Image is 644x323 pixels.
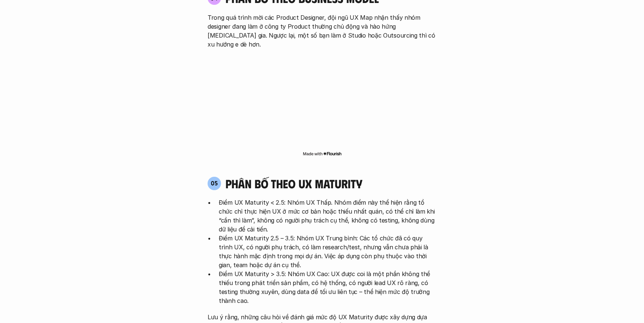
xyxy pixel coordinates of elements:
p: Điểm UX Maturity < 2.5: Nhóm UX Thấp. Nhóm điểm này thể hiện rằng tổ chức chỉ thực hiện UX ở mức ... [219,198,436,234]
p: Điểm UX Maturity > 3.5: Nhóm UX Cao: UX được coi là một phần không thể thiếu trong phát triển sản... [219,269,436,305]
p: Điểm UX Maturity 2.5 – 3.5: Nhóm UX Trung bình: Các tổ chức đã có quy trình UX, có người phụ trác... [219,234,436,269]
img: Made with Flourish [303,151,342,157]
p: 05 [211,180,218,186]
p: Trong quá trình mời các Product Designer, đội ngũ UX Map nhận thấy nhóm designer đang làm ở công ... [208,13,436,49]
iframe: Interactive or visual content [201,52,443,149]
h4: phân bố theo ux maturity [225,176,362,191]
